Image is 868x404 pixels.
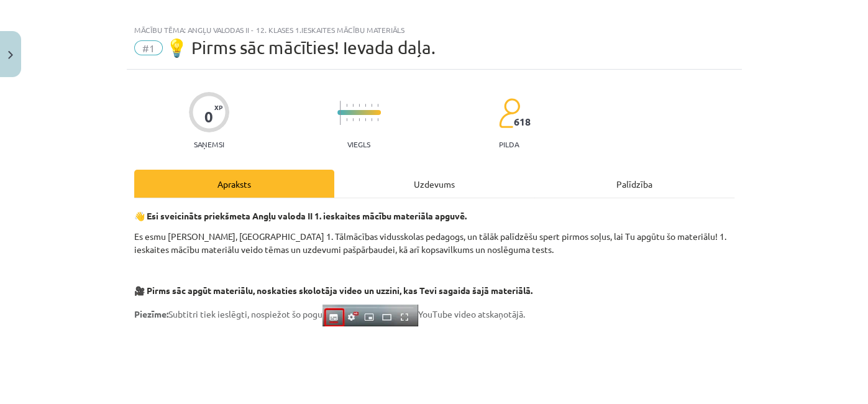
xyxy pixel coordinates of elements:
div: Uzdevums [334,170,534,198]
img: icon-short-line-57e1e144782c952c97e751825c79c345078a6d821885a25fce030b3d8c18986b.svg [346,104,347,107]
img: icon-short-line-57e1e144782c952c97e751825c79c345078a6d821885a25fce030b3d8c18986b.svg [371,104,372,107]
img: icon-short-line-57e1e144782c952c97e751825c79c345078a6d821885a25fce030b3d8c18986b.svg [365,104,366,107]
span: #1 [134,40,163,55]
img: icon-close-lesson-0947bae3869378f0d4975bcd49f059093ad1ed9edebbc8119c70593378902aed.svg [8,51,13,59]
img: icon-short-line-57e1e144782c952c97e751825c79c345078a6d821885a25fce030b3d8c18986b.svg [352,104,354,107]
span: Subtitri tiek ieslēgti, nospiežot šo pogu YouTube video atskaņotājā. [134,308,525,319]
strong: 👋 Esi sveicināts priekšmeta Angļu valoda II 1. ieskaites mācību materiāla apguvē. [134,210,467,221]
img: icon-long-line-d9ea69661e0d244f92f715978eff75569469978d946b2353a9bb055b3ed8787d.svg [340,101,341,125]
img: icon-short-line-57e1e144782c952c97e751825c79c345078a6d821885a25fce030b3d8c18986b.svg [365,118,366,121]
span: 618 [514,116,531,127]
img: icon-short-line-57e1e144782c952c97e751825c79c345078a6d821885a25fce030b3d8c18986b.svg [352,118,354,121]
p: Viegls [347,140,370,149]
span: 💡 Pirms sāc mācīties! Ievada daļa. [166,37,436,58]
div: Apraksts [134,170,334,198]
div: 0 [204,108,213,126]
strong: 🎥 Pirms sāc apgūt materiālu, noskaties skolotāja video un uzzini, kas Tevi sagaida šajā materiālā. [134,285,532,296]
img: students-c634bb4e5e11cddfef0936a35e636f08e4e9abd3cc4e673bd6f9a4125e45ecb1.svg [498,98,520,129]
img: icon-short-line-57e1e144782c952c97e751825c79c345078a6d821885a25fce030b3d8c18986b.svg [359,104,360,107]
p: pilda [499,140,519,149]
p: Saņemsi [189,140,229,149]
span: XP [214,104,222,111]
img: icon-short-line-57e1e144782c952c97e751825c79c345078a6d821885a25fce030b3d8c18986b.svg [377,104,378,107]
img: icon-short-line-57e1e144782c952c97e751825c79c345078a6d821885a25fce030b3d8c18986b.svg [377,118,378,121]
img: icon-short-line-57e1e144782c952c97e751825c79c345078a6d821885a25fce030b3d8c18986b.svg [346,118,347,121]
div: Palīdzība [534,170,734,198]
div: Mācību tēma: Angļu valodas ii - 12. klases 1.ieskaites mācību materiāls [134,25,734,34]
img: icon-short-line-57e1e144782c952c97e751825c79c345078a6d821885a25fce030b3d8c18986b.svg [371,118,372,121]
p: Es esmu [PERSON_NAME], [GEOGRAPHIC_DATA] 1. Tālmācības vidusskolas pedagogs, un tālāk palīdzēšu s... [134,230,734,256]
strong: Piezīme: [134,308,168,319]
img: icon-short-line-57e1e144782c952c97e751825c79c345078a6d821885a25fce030b3d8c18986b.svg [359,118,360,121]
